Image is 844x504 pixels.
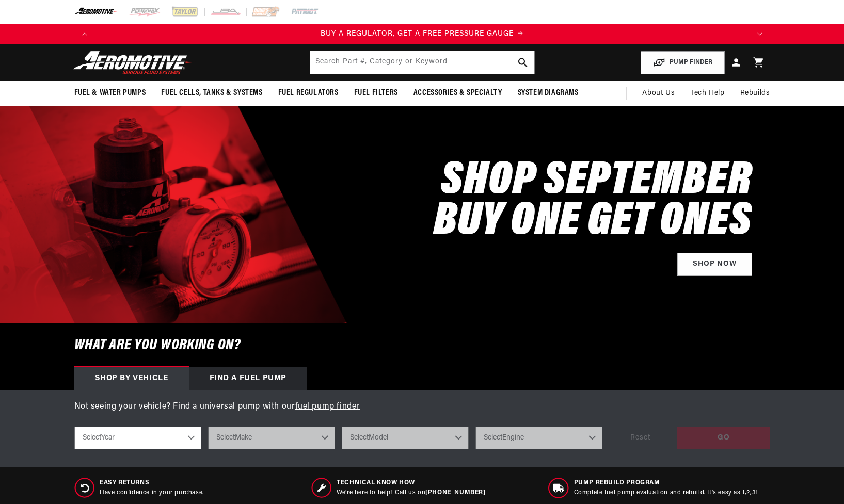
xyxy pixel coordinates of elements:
button: PUMP FINDER [641,51,725,74]
span: Fuel Cells, Tanks & Systems [161,88,262,99]
p: Have confidence in your purchase. [100,489,204,497]
div: Find a Fuel Pump [189,367,308,390]
span: System Diagrams [518,88,579,99]
p: We’re here to help! Call us on [337,489,485,497]
slideshow-component: Translation missing: en.sections.announcements.announcement_bar [49,24,796,44]
button: Translation missing: en.sections.announcements.next_announcement [750,24,770,44]
select: Model [342,427,469,449]
button: Translation missing: en.sections.announcements.previous_announcement [74,24,95,44]
button: search button [512,51,534,74]
div: 1 of 4 [95,28,750,40]
summary: System Diagrams [510,81,586,105]
span: Fuel Regulators [278,88,339,99]
span: Tech Help [690,88,724,99]
a: Shop Now [677,253,752,276]
div: Announcement [95,28,750,40]
select: Year [74,427,201,449]
span: Easy Returns [100,479,204,487]
select: Make [208,427,335,449]
a: BUY A REGULATOR, GET A FREE PRESSURE GAUGE [95,28,750,40]
p: Not seeing your vehicle? Find a universal pump with our [74,400,770,414]
div: Shop by vehicle [74,367,189,390]
span: Accessories & Specialty [413,88,502,99]
p: Complete fuel pump evaluation and rebuild. It's easy as 1,2,3! [574,489,758,497]
select: Engine [475,427,602,449]
a: About Us [634,81,682,106]
summary: Rebuilds [732,81,778,106]
span: Rebuilds [740,88,770,99]
a: fuel pump finder [295,402,360,411]
summary: Fuel Regulators [270,81,346,105]
h6: What are you working on? [49,323,796,367]
input: Search by Part Number, Category or Keyword [310,51,534,74]
span: Fuel & Water Pumps [74,88,146,99]
img: Aeromotive [70,51,199,75]
summary: Tech Help [682,81,732,106]
span: Pump Rebuild program [574,479,758,487]
summary: Fuel Filters [346,81,406,105]
span: BUY A REGULATOR, GET A FREE PRESSURE GAUGE [321,30,514,38]
span: Fuel Filters [354,88,398,99]
summary: Fuel & Water Pumps [67,81,154,105]
h2: SHOP SEPTEMBER BUY ONE GET ONES [434,161,752,243]
span: About Us [642,89,675,97]
a: [PHONE_NUMBER] [425,490,485,496]
span: Technical Know How [337,479,485,487]
summary: Fuel Cells, Tanks & Systems [153,81,270,105]
summary: Accessories & Specialty [406,81,510,105]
